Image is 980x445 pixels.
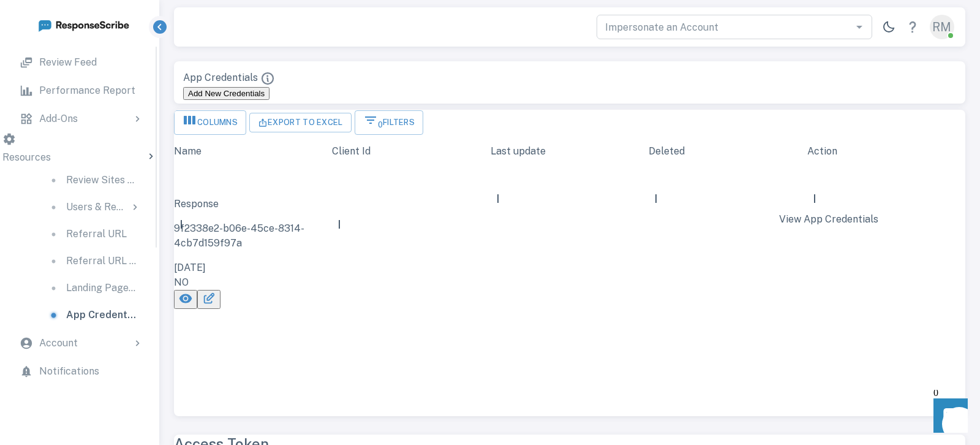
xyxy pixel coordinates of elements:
a: Help Center [900,15,925,39]
p: Referral URL Widget [66,254,137,268]
div: RM [930,15,954,39]
div: Name [174,139,332,164]
button: Edit App Credentials [197,290,221,309]
button: View App Credentials [174,290,197,309]
div: Resources [2,132,157,167]
button: Sort [174,175,180,181]
button: Select the columns you would like displayed. [174,110,246,135]
p: App Credentials [66,308,137,322]
button: Sort [332,175,338,181]
div: Deleted [649,139,807,164]
a: Review Sites Logins [37,167,147,194]
a: Review Feed [10,49,149,76]
button: Open [851,18,868,36]
iframe: Front Chat [922,390,974,443]
img: logo [37,17,129,32]
p: Performance Report [39,83,135,98]
p: Users & Reports [66,200,127,215]
span: 0 [378,120,383,129]
div: Action [807,135,965,161]
div: Action [807,139,965,164]
p: Referral URL [66,227,127,242]
button: Add New Credentials [183,87,269,100]
a: Referral URL Widget [37,248,147,275]
a: Referral URL [37,221,147,248]
p: [DATE] [174,261,332,275]
p: Response [174,197,332,211]
button: Show filters [355,110,423,135]
div: Users & Reports [37,194,147,221]
p: Account [39,336,78,351]
div: Add-Ons [10,105,149,132]
div: Name [174,135,332,161]
p: Review Feed [39,55,97,70]
button: Menu [807,175,813,181]
button: Menu [649,175,655,181]
div: Account [10,330,149,357]
a: Notifications [10,358,149,385]
p: Landing Page Widget [66,281,137,295]
button: Export To Excel [249,113,352,132]
div: View App Credentials [779,212,878,227]
p: NO [174,275,332,290]
p: Add-Ons [39,112,78,126]
div: Client Id [332,139,490,164]
a: App Credentials [37,302,147,329]
p: 9f2338e2-b06e-45ce-8314-4cb7d159f97a [174,221,332,251]
div: Deleted [649,135,807,161]
p: Review Sites Logins [66,173,137,188]
p: Notifications [39,364,99,379]
a: Performance Report [10,77,149,104]
button: Menu [491,175,497,181]
div: Client Id [332,135,490,161]
p: Resources [2,150,51,167]
div: Last update [491,139,649,164]
div: Last update [491,135,649,161]
div: App Credentials [183,70,956,86]
a: Landing Page Widget [37,275,147,302]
